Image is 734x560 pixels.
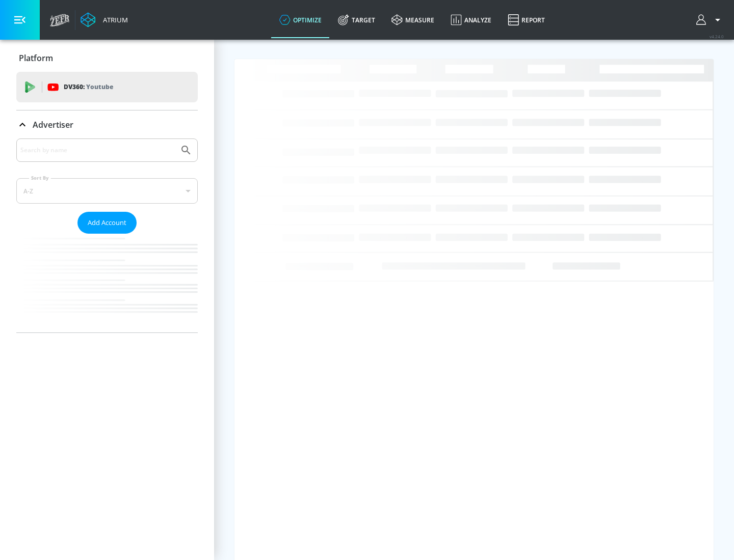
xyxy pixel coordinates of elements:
a: optimize [271,2,330,38]
span: Add Account [88,217,126,229]
span: v 4.24.0 [710,34,724,39]
div: Advertiser [16,110,198,139]
nav: list of Advertiser [16,234,198,332]
button: Add Account [77,212,137,234]
label: Sort By [29,175,51,181]
a: Target [330,2,383,38]
div: A-Z [16,178,198,204]
a: Analyze [442,2,500,38]
div: Advertiser [16,138,198,332]
p: Platform [19,52,53,64]
p: Youtube [86,81,113,92]
div: DV360: Youtube [16,72,198,102]
div: Platform [16,44,198,72]
div: Atrium [99,15,128,24]
a: Atrium [81,12,128,27]
input: Search by name [20,144,175,157]
p: Advertiser [33,119,73,130]
a: measure [383,2,442,38]
p: DV360: [64,81,113,93]
a: Report [500,2,553,38]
